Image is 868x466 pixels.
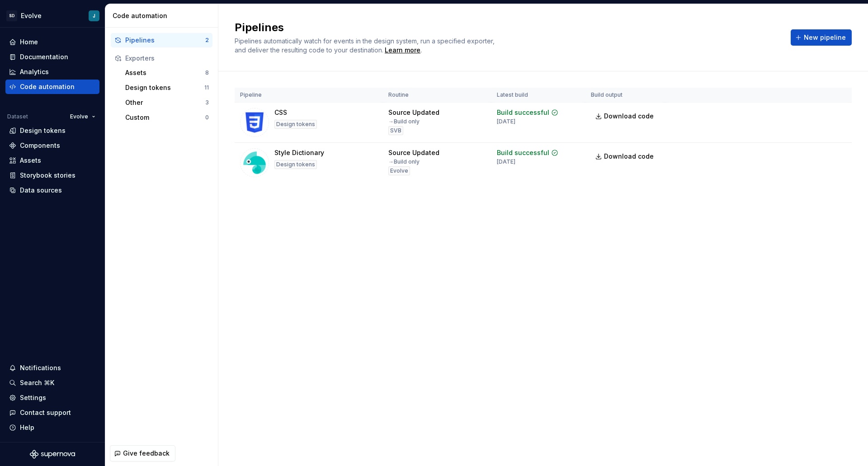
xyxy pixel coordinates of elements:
div: Search ⌘K [20,378,54,387]
div: Exporters [125,54,209,63]
div: Source Updated [388,108,439,117]
div: [DATE] [497,118,515,125]
button: Give feedback [110,445,175,461]
a: Code automation [5,80,99,94]
div: → Build only [388,158,420,165]
span: Evolve [70,113,88,120]
span: Download code [604,112,654,121]
div: 0 [205,114,209,121]
a: Settings [5,391,99,405]
span: Give feedback [123,449,170,458]
div: J [93,12,95,19]
div: Settings [20,393,46,402]
div: Documentation [20,52,68,61]
div: Custom [125,113,205,122]
span: New pipeline [804,33,846,42]
th: Pipeline [235,88,383,103]
th: Routine [383,88,491,103]
div: Evolve [388,166,410,175]
div: [DATE] [497,158,515,165]
div: Analytics [20,67,49,76]
div: Notifications [20,363,61,372]
div: Code automation [113,11,214,20]
a: Assets [5,153,99,168]
a: Home [5,35,99,49]
button: Search ⌘K [5,376,99,390]
button: Design tokens11 [122,80,212,95]
div: Contact support [20,408,71,417]
div: Dataset [7,113,28,120]
a: Analytics [5,65,99,79]
a: Download code [591,148,660,165]
div: Assets [125,68,205,77]
button: SDEvolveJ [2,6,103,25]
a: Documentation [5,50,99,64]
div: Design tokens [274,120,317,129]
div: Build successful [497,108,549,117]
div: SD [6,10,17,21]
div: → Build only [388,118,420,125]
span: . [383,47,422,54]
div: Design tokens [274,160,317,169]
a: Components [5,138,99,153]
div: Assets [20,156,41,165]
a: Data sources [5,183,99,198]
div: Code automation [20,82,75,91]
th: Latest build [491,88,585,103]
div: Other [125,98,205,107]
div: Design tokens [20,126,66,135]
button: Custom0 [122,110,212,125]
div: Data sources [20,186,62,195]
div: 3 [205,99,209,106]
button: Help [5,420,99,435]
div: Style Dictionary [274,148,324,157]
div: 8 [205,69,209,76]
a: Design tokens [5,123,99,138]
button: Contact support [5,405,99,420]
div: Evolve [21,11,42,20]
th: Build output [585,88,665,103]
a: Storybook stories [5,168,99,183]
div: Pipelines [125,36,205,45]
button: Evolve [66,110,99,123]
h2: Pipelines [235,20,780,35]
button: Other3 [122,95,212,110]
button: Notifications [5,361,99,375]
div: SVB [388,126,403,135]
span: Download code [604,152,654,161]
div: CSS [274,108,287,117]
div: Design tokens [125,83,204,92]
button: Assets8 [122,66,212,80]
div: Components [20,141,60,150]
div: Help [20,423,34,432]
div: Build successful [497,148,549,157]
div: 11 [204,84,209,91]
a: Download code [591,108,660,124]
div: Source Updated [388,148,439,157]
span: Pipelines automatically watch for events in the design system, run a specified exporter, and deli... [235,37,496,54]
div: Home [20,38,38,47]
div: Storybook stories [20,171,75,180]
svg: Supernova Logo [30,450,75,459]
div: 2 [205,37,209,44]
a: Learn more [385,46,420,55]
button: New pipeline [791,29,852,46]
button: Pipelines2 [111,33,212,47]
